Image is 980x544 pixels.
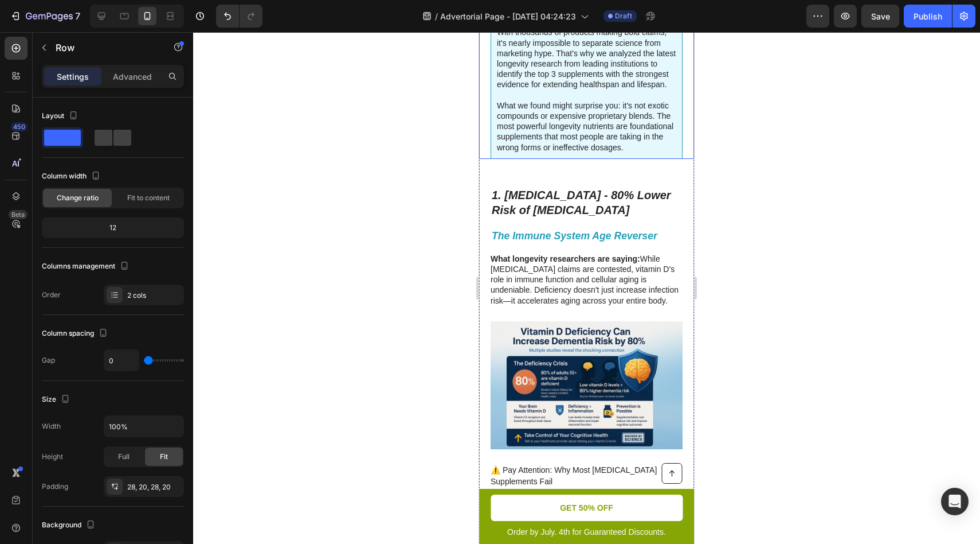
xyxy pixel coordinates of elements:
span: Full [118,452,130,462]
div: Publish [914,10,942,22]
div: 28, 20, 28, 20 [127,482,181,492]
p: Row [56,41,153,55]
p: What we found might surprise you: it's not exotic compounds or expensive proprietary blends. The ... [18,68,197,121]
img: gempages_581710068815233763-d55731ce-ad81-4f29-afcc-3309dd45c834.webp [11,289,203,417]
input: Auto [104,350,139,371]
div: Columns management [42,259,131,274]
span: Change ratio [57,193,99,203]
iframe: Design area [479,32,694,544]
button: Save [861,5,899,28]
span: Advertorial Page - [DATE] 04:24:23 [440,10,576,22]
div: 2 cols [127,290,181,301]
strong: What longevity researchers are saying: [11,222,161,231]
div: Undo/Redo [216,5,262,28]
div: Height [42,452,63,462]
p: While [MEDICAL_DATA] claims are contested, vitamin D's role in immune function and cellular aging... [11,222,202,274]
strong: The Immune System Age Reverser [13,198,178,209]
div: Column spacing [42,326,110,341]
div: Order [42,290,61,300]
div: Gap [42,355,55,366]
p: ⚠️ Pay Attention: Why Most [MEDICAL_DATA] Supplements Fail [11,433,202,455]
input: Auto [104,416,183,437]
div: Column width [42,169,103,184]
p: 7 [75,9,80,23]
div: Width [42,421,61,432]
p: Settings [57,71,89,83]
span: / [435,10,438,22]
div: 450 [11,122,28,131]
button: 7 [5,5,85,28]
div: Layout [42,108,80,124]
div: Beta [9,210,28,219]
div: Background [42,518,97,533]
span: Fit to content [127,193,170,203]
span: Save [871,11,890,21]
div: Size [42,392,72,407]
button: Publish [904,5,952,28]
div: 12 [44,220,182,236]
i: 1. [MEDICAL_DATA] - 80% Lower Risk of [MEDICAL_DATA] [13,157,192,184]
div: Padding [42,481,68,492]
span: Fit [160,452,168,462]
p: Advanced [113,71,152,83]
div: Open Intercom Messenger [941,488,969,515]
span: Draft [615,11,632,21]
